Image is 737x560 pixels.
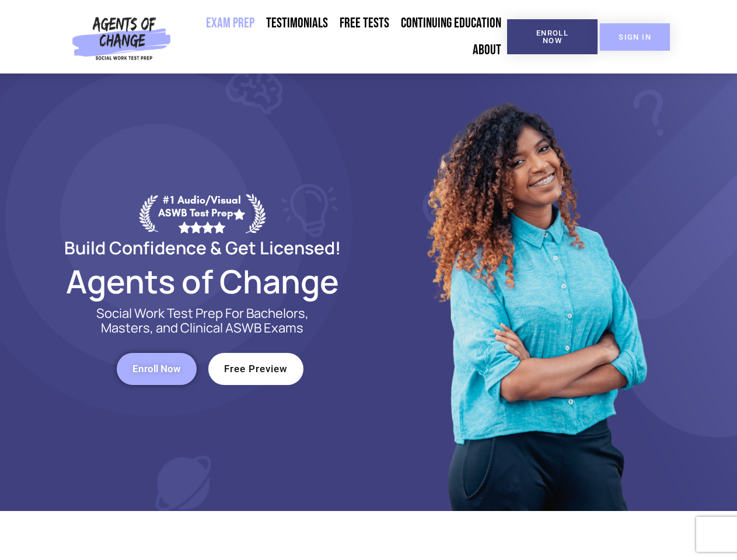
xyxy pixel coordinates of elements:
[200,10,260,37] a: Exam Prep
[117,353,197,385] a: Enroll Now
[418,73,652,511] img: Website Image 1 (1)
[176,10,507,64] nav: Menu
[208,353,303,385] a: Free Preview
[526,29,579,44] span: Enroll Now
[260,10,334,37] a: Testimonials
[395,10,507,37] a: Continuing Education
[36,239,369,256] h2: Build Confidence & Get Licensed!
[467,37,507,64] a: About
[132,364,181,374] span: Enroll Now
[507,19,598,54] a: Enroll Now
[600,23,670,51] a: SIGN IN
[224,364,288,374] span: Free Preview
[158,194,246,233] div: #1 Audio/Visual ASWB Test Prep
[36,268,369,295] h2: Agents of Change
[619,33,651,41] span: SIGN IN
[334,10,395,37] a: Free Tests
[83,306,322,335] p: Social Work Test Prep For Bachelors, Masters, and Clinical ASWB Exams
